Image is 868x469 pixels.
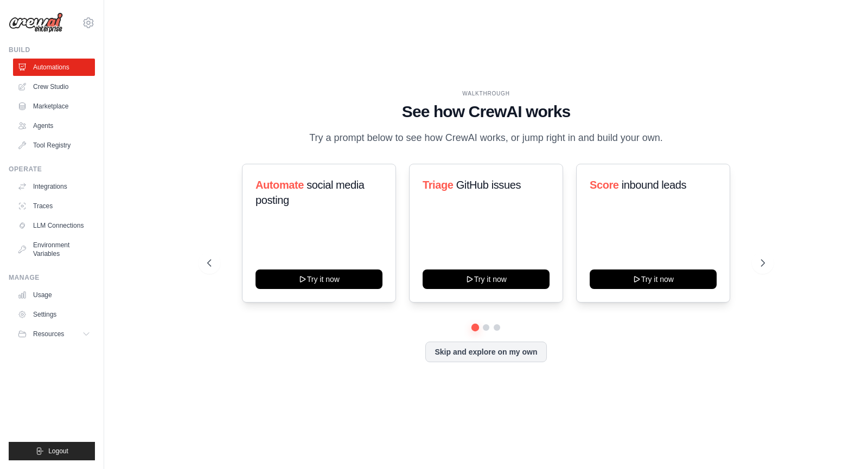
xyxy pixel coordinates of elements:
[33,330,64,338] span: Resources
[590,269,717,289] button: Try it now
[13,137,95,154] a: Tool Registry
[207,89,764,98] div: WALKTHROUGH
[13,306,95,323] a: Settings
[48,447,68,455] span: Logout
[425,342,546,362] button: Skip and explore on my own
[256,179,304,191] span: Automate
[13,197,95,215] a: Traces
[814,417,868,469] iframe: Chat Widget
[590,179,619,191] span: Score
[622,179,686,191] span: inbound leads
[9,273,95,282] div: Manage
[207,102,764,121] h1: See how CrewAI works
[256,269,382,289] button: Try it now
[13,59,95,76] a: Automations
[13,117,95,134] a: Agents
[13,286,95,304] a: Usage
[13,98,95,115] a: Marketplace
[256,179,365,206] span: social media posting
[9,46,95,54] div: Build
[9,442,95,460] button: Logout
[13,178,95,195] a: Integrations
[9,12,63,33] img: Logo
[13,78,95,95] a: Crew Studio
[9,165,95,174] div: Operate
[456,179,521,191] span: GitHub issues
[13,217,95,234] a: LLM Connections
[13,236,95,262] a: Environment Variables
[423,179,454,191] span: Triage
[304,130,668,146] p: Try a prompt below to see how CrewAI works, or jump right in and build your own.
[423,269,550,289] button: Try it now
[13,325,95,343] button: Resources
